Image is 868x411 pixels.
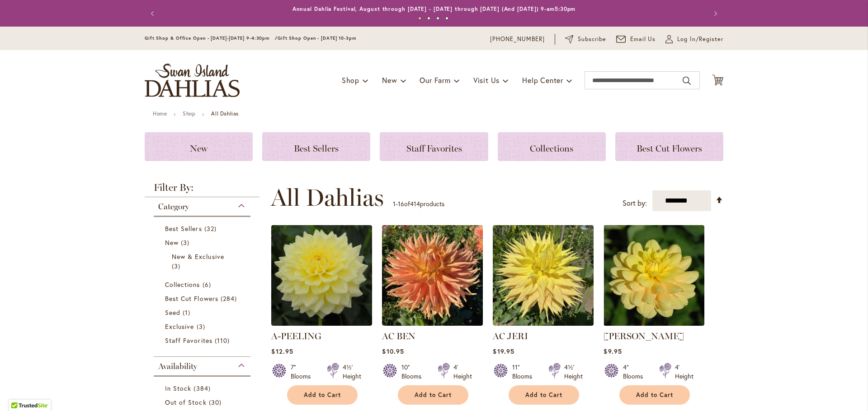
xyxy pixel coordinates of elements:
[304,391,341,399] span: Add to Cart
[382,347,404,356] span: $10.95
[398,385,468,405] button: Add to Cart
[445,17,448,20] button: 4 of 4
[637,143,702,154] span: Best Cut Flowers
[278,35,356,41] span: Gift Shop Open - [DATE] 10-3pm
[623,195,647,212] label: Sort by:
[616,35,656,44] a: Email Us
[153,110,167,117] a: Home
[271,225,372,326] img: A-Peeling
[453,363,472,381] div: 4' Height
[427,17,430,20] button: 2 of 4
[145,35,278,41] span: Gift Shop & Office Open - [DATE]-[DATE] 9-4:30pm /
[636,391,673,399] span: Add to Cart
[271,319,372,328] a: A-Peeling
[165,336,212,345] span: Staff Favorites
[181,238,192,247] span: 3
[677,35,723,44] span: Log In/Register
[342,75,359,85] span: Shop
[204,224,219,233] span: 32
[215,336,232,345] span: 110
[197,322,208,331] span: 3
[630,35,656,44] span: Email Us
[221,294,239,303] span: 284
[420,75,450,85] span: Our Farm
[415,391,452,399] span: Add to Cart
[604,347,622,356] span: $9.95
[145,132,253,161] a: New
[490,35,545,44] a: [PHONE_NUMBER]
[604,331,684,342] a: [PERSON_NAME]
[401,363,427,381] div: 10" Blooms
[165,308,241,317] a: Seed
[292,5,576,12] a: Annual Dahlia Festival, August through [DATE] - [DATE] through [DATE] (And [DATE]) 9-am5:30pm
[165,383,241,393] a: In Stock 384
[418,17,421,20] button: 1 of 4
[410,199,420,208] span: 414
[382,225,483,326] img: AC BEN
[145,64,240,97] a: store logo
[522,75,563,85] span: Help Center
[382,331,415,342] a: AC BEN
[705,5,723,23] button: Next
[165,308,180,317] span: Seed
[165,238,179,247] span: New
[615,132,723,161] a: Best Cut Flowers
[172,252,235,271] a: New &amp; Exclusive
[493,319,594,328] a: AC Jeri
[665,35,723,44] a: Log In/Register
[604,319,704,328] a: AHOY MATEY
[473,75,500,85] span: Visit Us
[271,331,321,342] a: A-PEELING
[271,184,384,211] span: All Dahlias
[493,347,514,356] span: $19.95
[183,308,193,317] span: 1
[287,385,358,405] button: Add to Cart
[393,199,396,208] span: 1
[262,132,370,161] a: Best Sellers
[675,363,693,381] div: 4' Height
[165,280,241,289] a: Collections
[382,75,397,85] span: New
[512,363,538,381] div: 11" Blooms
[165,397,241,407] a: Out of Stock 30
[619,385,690,405] button: Add to Cart
[604,225,704,326] img: AHOY MATEY
[211,110,239,117] strong: All Dahlias
[172,252,224,261] span: New & Exclusive
[509,385,579,405] button: Add to Cart
[565,35,606,44] a: Subscribe
[165,398,207,406] span: Out of Stock
[493,225,594,326] img: AC Jeri
[158,361,197,371] span: Availability
[165,224,241,233] a: Best Sellers
[165,336,241,345] a: Staff Favorites
[165,294,241,303] a: Best Cut Flowers
[165,384,191,393] span: In Stock
[493,331,528,342] a: AC JERI
[294,143,339,154] span: Best Sellers
[193,383,212,393] span: 384
[172,261,183,271] span: 3
[165,224,202,233] span: Best Sellers
[165,238,241,247] a: New
[382,319,483,328] a: AC BEN
[291,363,316,381] div: 7" Blooms
[436,17,439,20] button: 3 of 4
[498,132,606,161] a: Collections
[165,322,241,331] a: Exclusive
[564,363,583,381] div: 4½' Height
[623,363,648,381] div: 4" Blooms
[343,363,361,381] div: 4½' Height
[398,199,404,208] span: 16
[406,143,462,154] span: Staff Favorites
[530,143,573,154] span: Collections
[145,5,163,23] button: Previous
[165,280,200,289] span: Collections
[578,35,606,44] span: Subscribe
[190,143,208,154] span: New
[165,294,218,303] span: Best Cut Flowers
[165,322,194,331] span: Exclusive
[525,391,562,399] span: Add to Cart
[380,132,488,161] a: Staff Favorites
[145,183,259,197] strong: Filter By:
